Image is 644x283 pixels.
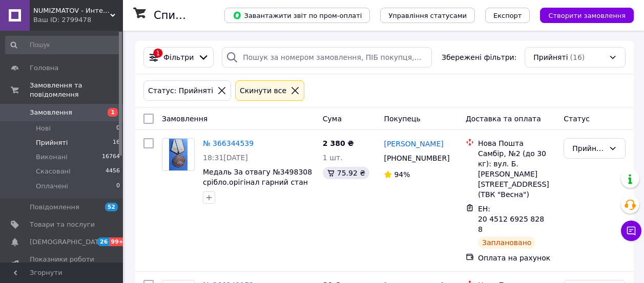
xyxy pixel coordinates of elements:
div: Ваш ID: 2799478 [33,15,123,25]
div: Самбір, №2 (до 30 кг): вул. Б. [PERSON_NAME][STREET_ADDRESS] (ТВК "Весна") [478,148,555,200]
span: Замовлення [30,108,72,117]
span: ЕН: 20 4512 6925 8288 [478,205,544,233]
a: Створити замовлення [530,11,634,19]
div: 75.92 ₴ [323,167,369,179]
span: 16 [113,138,120,147]
a: [PERSON_NAME] [384,139,443,149]
span: [PHONE_NUMBER] [384,154,449,162]
button: Чат з покупцем [621,221,641,241]
img: Фото товару [169,139,187,170]
span: Замовлення [162,115,207,123]
span: Оплачені [36,182,68,191]
span: Головна [30,63,58,73]
div: Cкинути все [238,85,288,96]
span: Прийняті [533,52,568,62]
span: Cума [323,115,342,123]
span: 1 шт. [323,154,343,162]
span: 52 [105,203,118,211]
span: Доставка та оплата [466,115,541,123]
span: Експорт [493,12,522,19]
div: Нова Пошта [478,138,555,148]
span: Збережені фільтри: [442,52,516,62]
span: 26 [97,237,109,246]
span: Покупець [384,115,420,123]
button: Експорт [485,8,530,23]
div: Заплановано [478,236,536,249]
span: Статус [564,115,590,123]
span: Прийняті [36,138,68,147]
span: 94% [394,170,410,179]
span: Нові [36,124,51,133]
button: Завантажити звіт по пром-оплаті [224,8,370,23]
div: Статус: Прийняті [146,85,215,96]
span: 18:31[DATE] [203,154,248,162]
span: Скасовані [36,167,71,176]
span: Фільтри [163,52,194,62]
span: 0 [116,182,120,191]
span: 0 [116,124,120,133]
span: Управління статусами [388,12,467,19]
span: 2 380 ₴ [323,139,354,147]
button: Створити замовлення [540,8,634,23]
span: Виконані [36,153,68,162]
div: Оплата на рахунок [478,253,555,263]
span: [DEMOGRAPHIC_DATA] [30,237,106,247]
input: Пошук за номером замовлення, ПІБ покупця, номером телефону, Email, номером накладної [222,47,431,68]
span: NUMIZMATOV - Интернет-магазин для коллекционеров [33,6,110,15]
span: Повідомлення [30,203,79,212]
a: № 366344539 [203,139,254,147]
span: Замовлення та повідомлення [30,81,123,99]
button: Управління статусами [380,8,475,23]
span: Створити замовлення [548,12,626,19]
span: 99+ [109,237,126,246]
span: Завантажити звіт по пром-оплаті [233,11,362,20]
a: Медаль За отвагу №3498308 срібло.орігінал гарний стан №518 [203,168,312,197]
span: Товари та послуги [30,220,95,229]
span: 1 [108,108,118,117]
a: Фото товару [162,138,195,171]
input: Пошук [5,36,121,54]
h1: Список замовлень [154,9,258,21]
div: Прийнято [572,143,605,154]
span: (16) [570,53,585,61]
span: 4456 [106,167,120,176]
span: Показники роботи компанії [30,255,95,273]
span: 16764 [102,153,120,162]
